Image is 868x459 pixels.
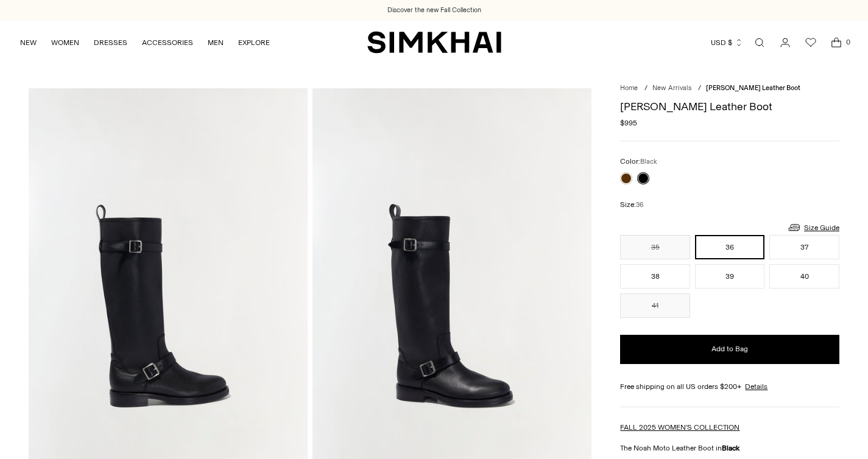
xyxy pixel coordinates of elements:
[238,29,270,56] a: EXPLORE
[706,84,800,92] span: [PERSON_NAME] Leather Boot
[799,30,823,55] a: Wishlist
[620,101,839,112] h1: [PERSON_NAME] Leather Boot
[620,83,839,94] nav: breadcrumbs
[698,83,701,94] div: /
[745,381,767,392] a: Details
[620,423,739,432] a: FALL 2025 WOMEN'S COLLECTION
[620,335,839,364] button: Add to Bag
[711,29,743,56] button: USD $
[94,29,127,56] a: DRESSES
[640,158,657,166] span: Black
[620,117,637,128] span: $995
[620,381,839,392] div: Free shipping on all US orders $200+
[367,30,501,54] a: SIMKHAI
[620,199,643,211] label: Size:
[769,264,839,289] button: 40
[773,30,797,55] a: Go to the account page
[387,5,481,15] a: Discover the new Fall Collection
[620,264,690,289] button: 38
[636,201,643,209] span: 36
[644,83,647,94] div: /
[695,235,765,259] button: 36
[20,29,37,56] a: NEW
[51,29,79,56] a: WOMEN
[620,443,839,454] p: The Noah Moto Leather Boot in
[620,156,657,167] label: Color:
[711,344,748,354] span: Add to Bag
[620,235,690,259] button: 35
[842,37,853,47] span: 0
[747,30,772,55] a: Open search modal
[620,293,690,318] button: 41
[695,264,765,289] button: 39
[620,84,638,92] a: Home
[142,29,193,56] a: ACCESSORIES
[769,235,839,259] button: 37
[787,220,839,235] a: Size Guide
[722,444,739,452] strong: Black
[824,30,849,55] a: Open cart modal
[208,29,224,56] a: MEN
[652,84,691,92] a: New Arrivals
